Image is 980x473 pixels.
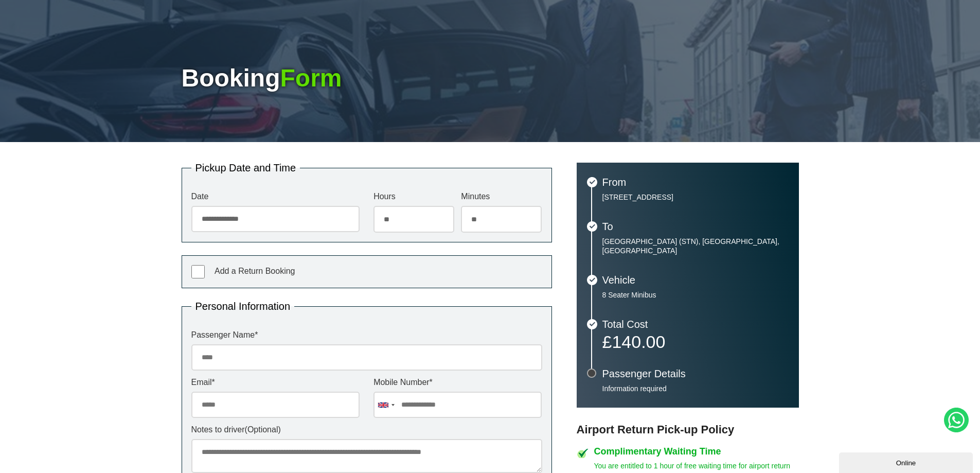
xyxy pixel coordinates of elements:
p: [STREET_ADDRESS] [602,192,789,202]
label: Date [191,192,360,201]
label: Mobile Number [373,378,542,387]
div: United Kingdom: +44 [374,392,398,417]
input: Add a Return Booking [191,265,205,278]
label: Hours [373,192,454,201]
label: Passenger Name [191,331,542,339]
iframe: chat widget [839,450,975,473]
h3: Airport Return Pick-up Policy [577,423,799,436]
p: 8 Seater Minibus [602,290,789,300]
span: (Optional) [245,425,281,434]
h3: Total Cost [602,319,789,329]
p: £ [602,335,789,349]
legend: Pickup Date and Time [191,163,300,173]
h3: Vehicle [602,275,789,285]
h4: Complimentary Waiting Time [594,447,799,456]
h3: From [602,177,789,187]
legend: Personal Information [191,301,295,311]
h3: To [602,221,789,232]
span: Form [280,64,342,92]
h3: Passenger Details [602,369,789,379]
label: Minutes [461,192,542,201]
p: [GEOGRAPHIC_DATA] (STN), [GEOGRAPHIC_DATA], [GEOGRAPHIC_DATA] [602,237,789,255]
label: Notes to driver [191,426,542,434]
span: Add a Return Booking [215,267,295,275]
label: Email [191,378,360,387]
h1: Booking [182,66,799,91]
span: 140.00 [612,332,665,352]
p: Information required [602,384,789,393]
